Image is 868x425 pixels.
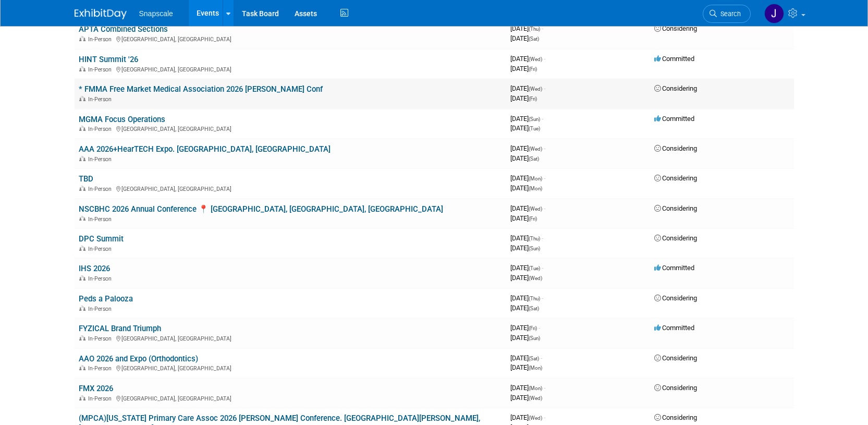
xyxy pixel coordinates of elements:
[79,234,124,244] a: DPC Summit
[79,335,85,341] img: In-Person Event
[510,204,545,212] span: [DATE]
[529,206,542,212] span: (Wed)
[139,9,173,18] span: Snapscale
[510,25,543,32] span: [DATE]
[529,296,540,301] span: (Thu)
[542,25,543,32] span: -
[79,34,502,43] div: [GEOGRAPHIC_DATA], [GEOGRAPHIC_DATA]
[88,96,115,103] span: In-Person
[703,5,751,23] a: Search
[88,246,115,252] span: In-Person
[79,55,138,64] a: HINT Summit '26
[544,84,545,92] span: -
[79,66,85,71] img: In-Person Event
[542,294,543,302] span: -
[544,55,545,63] span: -
[79,36,85,41] img: In-Person Event
[510,363,542,371] span: [DATE]
[79,144,331,154] a: AAA 2026+HearTECH Expo. [GEOGRAPHIC_DATA], [GEOGRAPHIC_DATA]
[88,66,115,73] span: In-Person
[654,294,697,302] span: Considering
[542,264,543,272] span: -
[529,116,540,122] span: (Sun)
[88,36,115,43] span: In-Person
[79,25,168,34] a: APTA Combined Sections
[510,294,543,302] span: [DATE]
[529,176,542,181] span: (Mon)
[79,184,502,192] div: [GEOGRAPHIC_DATA], [GEOGRAPHIC_DATA]
[88,275,115,282] span: In-Person
[529,36,539,42] span: (Sat)
[79,156,85,161] img: In-Person Event
[529,146,542,152] span: (Wed)
[654,204,697,212] span: Considering
[529,335,540,341] span: (Sun)
[544,144,545,152] span: -
[510,234,543,242] span: [DATE]
[510,324,540,332] span: [DATE]
[79,186,85,191] img: In-Person Event
[79,216,85,221] img: In-Person Event
[79,174,93,184] a: TBD
[88,216,115,223] span: In-Person
[529,365,542,371] span: (Mon)
[79,363,502,372] div: [GEOGRAPHIC_DATA], [GEOGRAPHIC_DATA]
[542,115,543,123] span: -
[544,204,545,212] span: -
[654,354,697,362] span: Considering
[529,415,542,421] span: (Wed)
[529,246,540,251] span: (Sun)
[510,124,540,132] span: [DATE]
[88,156,115,163] span: In-Person
[654,174,697,182] span: Considering
[79,126,85,131] img: In-Person Event
[529,66,537,72] span: (Fri)
[764,4,784,23] img: Jennifer Benedict
[510,384,545,392] span: [DATE]
[529,186,542,191] span: (Mon)
[510,65,537,72] span: [DATE]
[88,335,115,342] span: In-Person
[529,306,539,311] span: (Sat)
[88,306,115,312] span: In-Person
[79,294,133,303] a: Peds a Palooza
[541,354,542,362] span: -
[79,384,113,393] a: FMX 2026
[510,334,540,342] span: [DATE]
[75,9,127,19] img: ExhibitDay
[654,264,694,272] span: Committed
[529,265,540,271] span: (Tue)
[510,304,539,312] span: [DATE]
[654,84,697,92] span: Considering
[79,84,323,94] a: * FMMA Free Market Medical Association 2026 [PERSON_NAME] Conf
[510,264,543,272] span: [DATE]
[654,234,697,242] span: Considering
[79,324,161,333] a: FYZICAL Brand Triumph
[88,126,115,132] span: In-Person
[654,414,697,421] span: Considering
[79,246,85,251] img: In-Person Event
[529,26,540,32] span: (Thu)
[79,275,85,281] img: In-Person Event
[510,174,545,182] span: [DATE]
[529,216,537,222] span: (Fri)
[544,414,545,421] span: -
[544,174,545,182] span: -
[539,324,540,332] span: -
[510,244,540,252] span: [DATE]
[654,25,697,32] span: Considering
[79,365,85,370] img: In-Person Event
[654,55,694,63] span: Committed
[79,115,165,124] a: MGMA Focus Operations
[529,395,542,401] span: (Wed)
[79,204,443,214] a: NSCBHC 2026 Annual Conference 📍 [GEOGRAPHIC_DATA], [GEOGRAPHIC_DATA], [GEOGRAPHIC_DATA]
[79,395,85,400] img: In-Person Event
[510,94,537,102] span: [DATE]
[510,34,539,42] span: [DATE]
[79,264,110,273] a: IHS 2026
[510,55,545,63] span: [DATE]
[654,384,697,392] span: Considering
[654,144,697,152] span: Considering
[529,126,540,131] span: (Tue)
[88,395,115,402] span: In-Person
